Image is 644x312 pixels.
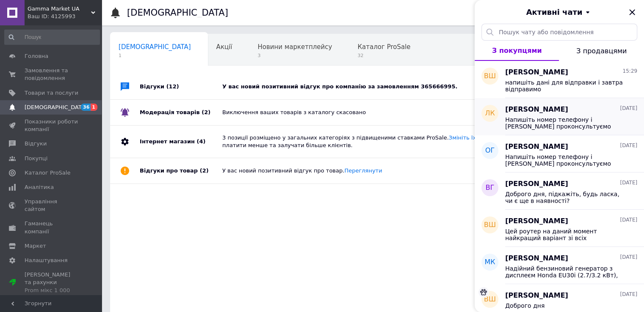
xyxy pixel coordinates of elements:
span: З покупцями [492,47,542,55]
button: ВШ[PERSON_NAME][DATE]Цей роутер на даний момент найкращий варіант зі всіх [475,210,644,247]
span: Аналітика [25,183,54,191]
input: Пошук чату або повідомлення [481,24,637,41]
span: Надійний бензиновий генератор з дисплеєм Honda EU30i (2.7/3.2 кВт), Інверторна бензинова електрос... [505,265,625,279]
span: МК [484,257,495,267]
div: 3 позиції розміщено у загальних категоріях з підвищеними ставками ProSale. , щоб платити менше та... [222,134,542,149]
span: ВШ [484,295,496,304]
span: [DEMOGRAPHIC_DATA] [119,43,191,51]
span: 1 [91,104,97,111]
span: Замовлення та повідомлення [25,67,78,82]
span: [PERSON_NAME] [505,142,568,152]
span: Акції [216,43,232,51]
span: Маркет [25,242,46,250]
span: Каталог ProSale [357,43,410,51]
span: 36 [81,104,91,111]
button: ЛК[PERSON_NAME][DATE]Напишіть номер телефону і [PERSON_NAME] проконсультуємо [475,98,644,135]
span: ВШ [484,220,496,230]
span: Головна [25,52,48,60]
span: Каталог ProSale [25,169,70,177]
div: Prom мікс 1 000 [25,287,78,294]
span: [PERSON_NAME] та рахунки [25,271,78,294]
span: [DATE] [620,254,637,261]
div: Ваш ID: 4125993 [28,13,102,20]
span: [DATE] [620,291,637,298]
div: Модерація товарів [140,100,222,125]
span: (12) [166,83,179,90]
a: Змініть їх категорію [449,134,507,141]
span: ЛК [485,109,495,118]
span: Покупці [25,155,47,162]
div: Інтернет магазин [140,126,222,158]
button: Активні чати [498,7,620,18]
span: З продавцями [576,47,627,55]
span: ОГ [485,146,495,156]
span: (2) [200,167,209,174]
span: Управління сайтом [25,198,78,213]
span: 1 [119,52,191,59]
span: Доброго дня [505,302,544,309]
span: напишіть дані для відправки і завтра відправимо [505,79,625,93]
span: ВШ [484,71,496,81]
h1: [DEMOGRAPHIC_DATA] [127,8,228,18]
span: Gamma Market UA [28,5,91,13]
span: Доброго дня, підкажіть, будь ласка, чи є ще в наявності? [505,191,625,204]
span: [PERSON_NAME] [505,105,568,115]
span: [PERSON_NAME] [505,179,568,189]
div: Відгуки [140,74,222,99]
span: Напишіть номер телефону і [PERSON_NAME] проконсультуємо [505,116,625,130]
span: [DEMOGRAPHIC_DATA] [25,104,87,111]
span: [PERSON_NAME] [505,291,568,301]
span: 3 [257,52,332,59]
button: ВГ[PERSON_NAME][DATE]Доброго дня, підкажіть, будь ласка, чи є ще в наявності? [475,172,644,210]
span: Показники роботи компанії [25,118,78,133]
span: 15:29 [622,68,637,75]
button: З покупцями [475,41,559,61]
button: МК[PERSON_NAME][DATE]Надійний бензиновий генератор з дисплеєм Honda EU30i (2.7/3.2 кВт), Інвертор... [475,247,644,284]
span: Напишіть номер телефону і [PERSON_NAME] проконсультуємо [505,153,625,167]
span: Налаштування [25,257,68,264]
span: Відгуки [25,140,47,148]
span: 32 [357,52,410,59]
span: [DATE] [620,216,637,224]
span: [PERSON_NAME] [505,254,568,263]
span: [PERSON_NAME] [505,68,568,77]
span: ВГ [486,183,495,193]
div: У вас новий позитивний відгук про товар. [222,167,542,175]
span: Цей роутер на даний момент найкращий варіант зі всіх [505,228,625,241]
a: Переглянути [344,167,382,174]
span: [PERSON_NAME] [505,216,568,226]
div: Виключення ваших товарів з каталогу скасовано [222,109,542,116]
span: Товари та послуги [25,89,78,97]
span: [DATE] [620,105,637,112]
span: [DATE] [620,142,637,149]
span: [DATE] [620,179,637,186]
button: ОГ[PERSON_NAME][DATE]Напишіть номер телефону і [PERSON_NAME] проконсультуємо [475,135,644,172]
button: ВШ[PERSON_NAME]15:29напишіть дані для відправки і завтра відправимо [475,61,644,98]
span: Активні чати [526,7,582,18]
span: Гаманець компанії [25,220,78,235]
input: Пошук [4,30,100,45]
span: (2) [202,109,210,115]
button: З продавцями [559,41,644,61]
div: Відгуки про товар [140,158,222,183]
button: Закрити [627,7,637,17]
span: Новини маркетплейсу [257,43,332,51]
div: У вас новий позитивний відгук про компанію за замовленням 365666995. [222,83,542,90]
span: (4) [196,138,205,145]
